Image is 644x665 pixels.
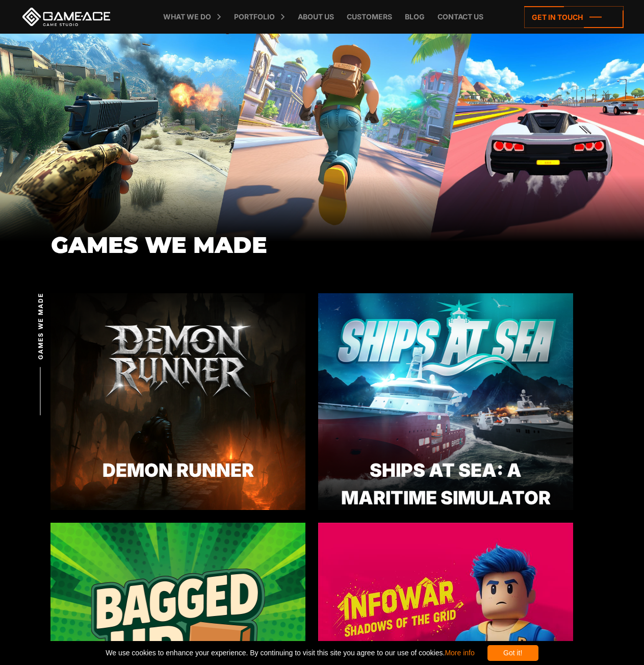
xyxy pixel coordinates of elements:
[524,6,624,28] a: Get in touch
[487,645,538,661] div: Got it!
[36,293,45,360] span: GAMES WE MADE
[318,456,573,511] div: Ships At Sea: A Maritime Simulator
[50,456,305,484] div: Demon Runner
[445,649,474,657] a: More info
[318,293,573,510] img: Ships at sea preview image
[50,293,305,510] img: Demon runner preview
[106,645,474,661] span: We use cookies to enhance your experience. By continuing to visit this site you agree to our use ...
[51,233,594,258] h1: GAMES WE MADE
